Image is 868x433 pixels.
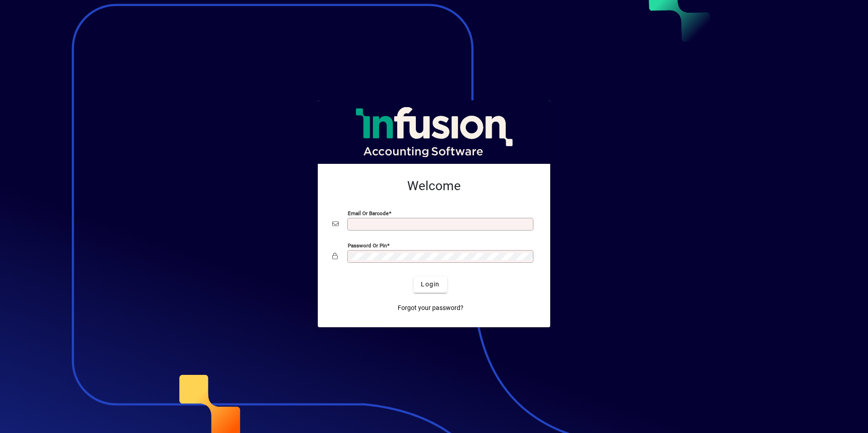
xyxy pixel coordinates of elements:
a: Forgot your password? [394,300,467,316]
span: Login [421,280,439,289]
mat-label: Email or Barcode [348,210,389,216]
h2: Welcome [332,178,536,194]
button: Login [414,276,447,293]
span: Forgot your password? [398,303,464,313]
mat-label: Password or Pin [348,242,387,248]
